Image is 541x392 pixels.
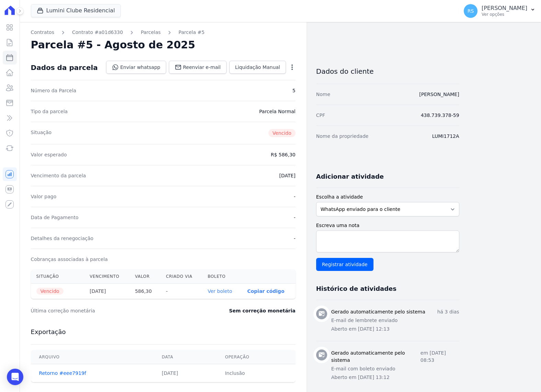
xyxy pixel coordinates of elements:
span: Vencido [36,288,64,295]
dt: Situação [31,129,52,137]
td: [DATE] [153,364,217,382]
dt: Valor esperado [31,151,67,158]
h3: Adicionar atividade [316,173,384,181]
th: Arquivo [31,350,154,364]
h3: Histórico de atividades [316,285,396,293]
h3: Gerado automaticamente pelo sistema [331,308,425,316]
a: Parcela #5 [179,29,205,36]
th: Vencimento [84,270,129,284]
div: Open Intercom Messenger [7,369,23,385]
dt: CPF [316,112,325,119]
td: Inclusão [217,364,295,382]
dd: R$ 586,30 [271,151,296,158]
dd: [DATE] [279,172,295,179]
dd: 5 [292,87,296,94]
dt: Cobranças associadas à parcela [31,256,108,263]
th: Valor [129,270,160,284]
a: Reenviar e-mail [169,61,227,74]
dt: Tipo da parcela [31,108,68,115]
a: Contratos [31,29,54,36]
dd: - [294,214,296,221]
dd: LUMI1712A [432,133,459,140]
button: Copiar código [247,288,284,294]
a: Ver boleto [208,288,232,294]
th: 586,30 [129,284,160,299]
nav: Breadcrumb [31,29,296,36]
dd: Parcela Normal [259,108,296,115]
h3: Dados do cliente [316,67,459,75]
dd: Sem correção monetária [229,307,295,314]
a: Enviar whatsapp [106,61,166,74]
th: Data [153,350,217,364]
dt: Data de Pagamento [31,214,79,221]
dt: Detalhes da renegociação [31,235,94,242]
span: RS [468,9,474,13]
dt: Vencimento da parcela [31,172,86,179]
div: Dados da parcela [31,63,98,72]
dt: Nome da propriedade [316,133,369,140]
span: Vencido [268,129,296,137]
dt: Última correção monetária [31,307,187,314]
p: E-mail de lembrete enviado [331,317,459,324]
button: RS [PERSON_NAME] Ver opções [458,1,541,21]
a: [PERSON_NAME] [419,92,459,97]
a: Liquidação Manual [229,61,286,74]
dd: - [294,235,296,242]
p: em [DATE] 08:53 [421,349,459,364]
span: Liquidação Manual [235,64,280,71]
dd: 438.739.378-59 [421,112,459,119]
a: Contrato #a01d6330 [72,29,123,36]
p: Aberto em [DATE] 12:13 [331,325,459,333]
label: Escreva uma nota [316,222,459,229]
span: Reenviar e-mail [183,64,221,71]
p: Ver opções [482,12,527,17]
input: Registrar atividade [316,258,373,271]
dt: Número da Parcela [31,87,77,94]
a: Parcelas [141,29,161,36]
th: [DATE] [84,284,129,299]
button: Lumini Clube Residencial [31,4,121,17]
h3: Gerado automaticamente pelo sistema [331,349,421,364]
p: E-mail com boleto enviado [331,365,459,372]
p: [PERSON_NAME] [482,5,527,12]
h2: Parcela #5 - Agosto de 2025 [31,39,195,51]
th: Operação [217,350,295,364]
dt: Nome [316,91,330,98]
a: Retorno #eee7919f [39,370,86,376]
h3: Exportação [31,328,296,336]
th: Situação [31,270,84,284]
p: há 3 dias [437,308,459,316]
p: Aberto em [DATE] 13:12 [331,374,459,381]
th: - [160,284,202,299]
th: Boleto [202,270,242,284]
dd: - [294,193,296,200]
label: Escolha a atividade [316,193,459,201]
dt: Valor pago [31,193,57,200]
th: Criado via [160,270,202,284]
